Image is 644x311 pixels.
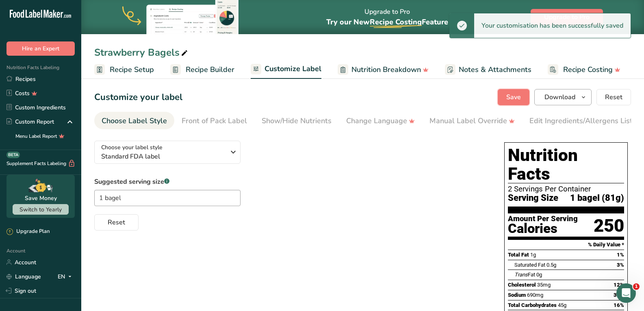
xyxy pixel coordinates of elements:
div: Your customisation has been successfully saved [474,13,631,38]
div: Calories [508,223,578,235]
span: 1% [617,252,624,258]
span: Notes & Attachments [459,64,531,75]
div: EN [58,272,75,281]
span: 35mg [537,282,551,288]
button: Switch to Yearly [13,204,69,215]
a: Notes & Attachments [445,61,531,79]
span: Cholesterol [508,282,536,288]
span: Total Fat [508,252,529,258]
span: Saturated Fat [514,262,545,268]
h1: Customize your label [94,91,182,104]
span: Standard FDA label [101,152,225,161]
div: Custom Report [7,117,54,126]
button: Reset [94,214,139,231]
div: 250 [594,215,624,237]
span: Try our New Feature [326,17,448,27]
span: Reset [605,92,622,102]
span: Recipe Builder [186,64,234,75]
div: Choose Label Style [102,115,167,126]
span: Fat [514,272,535,278]
span: 3% [617,262,624,268]
label: Suggested serving size [94,177,241,187]
span: 690mg [527,292,543,298]
span: 1 [633,283,640,290]
iframe: Intercom live chat [616,283,636,303]
span: Serving Size [508,193,558,203]
div: BETA [7,152,20,158]
div: Edit Ingredients/Allergens List [529,115,633,126]
button: Upgrade to Pro [531,9,603,25]
a: Nutrition Breakdown [338,61,429,79]
span: 30% [614,292,624,298]
section: % Daily Value * [508,240,624,250]
div: Amount Per Serving [508,215,578,223]
a: Customize Label [251,60,321,79]
div: Show/Hide Nutrients [262,115,332,126]
span: 12% [614,282,624,288]
span: Customize Label [265,63,321,74]
button: Save [498,89,529,105]
div: Strawberry Bagels [94,45,189,60]
span: Choose your label style [101,143,163,152]
div: Upgrade Plan [7,228,50,236]
span: Upgrade to Pro [544,12,590,22]
span: 45g [558,302,566,308]
button: Reset [596,89,631,105]
div: 2 Servings Per Container [508,185,624,193]
a: Recipe Setup [94,61,154,79]
span: Save [506,92,521,102]
a: Language [7,270,41,284]
span: Total Carbohydrates [508,302,557,308]
h1: Nutrition Facts [508,146,624,183]
button: Download [534,89,592,105]
button: Hire an Expert [7,41,75,56]
span: 16% [614,302,624,308]
a: Recipe Builder [170,61,234,79]
i: Trans [514,272,528,278]
span: Switch to Yearly [20,206,62,213]
div: Front of Pack Label [182,115,247,126]
span: 1g [530,252,536,258]
div: Save Money [25,194,57,202]
a: Recipe Costing [548,61,620,79]
span: Download [544,92,575,102]
span: Recipe Costing [563,64,613,75]
button: Choose your label style Standard FDA label [94,141,241,164]
span: 0g [536,272,542,278]
div: Manual Label Override [429,115,515,126]
div: Upgrade to Pro [326,0,448,34]
span: Recipe Costing [370,17,422,27]
span: 1 bagel (81g) [570,193,624,203]
span: Sodium [508,292,526,298]
span: Nutrition Breakdown [351,64,421,75]
span: Reset [108,217,125,227]
span: Recipe Setup [110,64,154,75]
span: 0.5g [546,262,556,268]
div: Change Language [346,115,415,126]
